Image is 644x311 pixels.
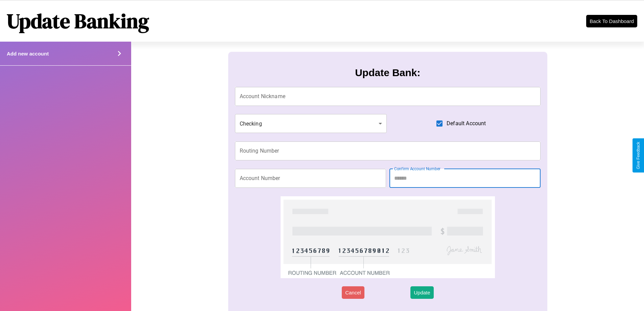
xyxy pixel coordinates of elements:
[394,166,440,172] label: Confirm Account Number
[281,196,495,278] img: check
[447,119,486,128] span: Default Account
[636,142,641,169] div: Give Feedback
[410,286,433,299] button: Update
[342,286,364,299] button: Cancel
[355,67,420,79] h3: Update Bank:
[7,7,149,35] h1: Update Banking
[586,15,637,27] button: Back To Dashboard
[7,51,49,57] h4: Add new account
[235,114,387,133] div: Checking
